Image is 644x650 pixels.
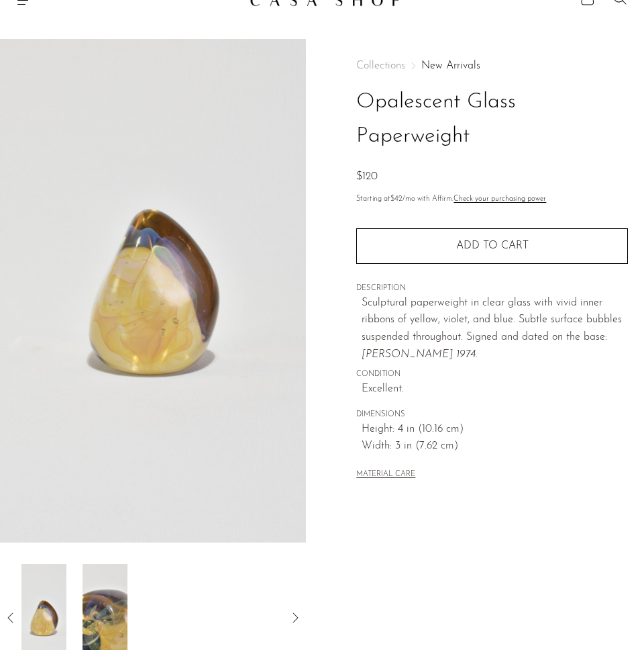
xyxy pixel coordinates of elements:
[362,349,478,360] em: [PERSON_NAME] 1974.
[362,438,628,455] span: Width: 3 in (7.62 cm)
[390,195,402,203] span: $42
[356,283,628,295] span: DESCRIPTION
[362,295,628,363] p: Sculptural paperweight in clear glass with vivid inner ribbons of yellow, violet, and blue. Subtl...
[362,381,628,398] span: Excellent.
[356,369,628,381] span: CONDITION
[356,85,628,154] h1: Opalescent Glass Paperweight
[356,193,628,205] p: Starting at /mo with Affirm.
[362,421,628,438] span: Height: 4 in (10.16 cm)
[356,409,628,421] span: DIMENSIONS
[421,60,480,71] a: New Arrivals
[356,171,378,182] span: $120
[356,228,628,263] button: Add to cart
[356,60,628,71] nav: Breadcrumbs
[453,195,546,203] a: Check your purchasing power - Learn more about Affirm Financing (opens in modal)
[456,240,529,251] span: Add to cart
[356,470,415,480] button: MATERIAL CARE
[356,60,405,71] span: Collections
